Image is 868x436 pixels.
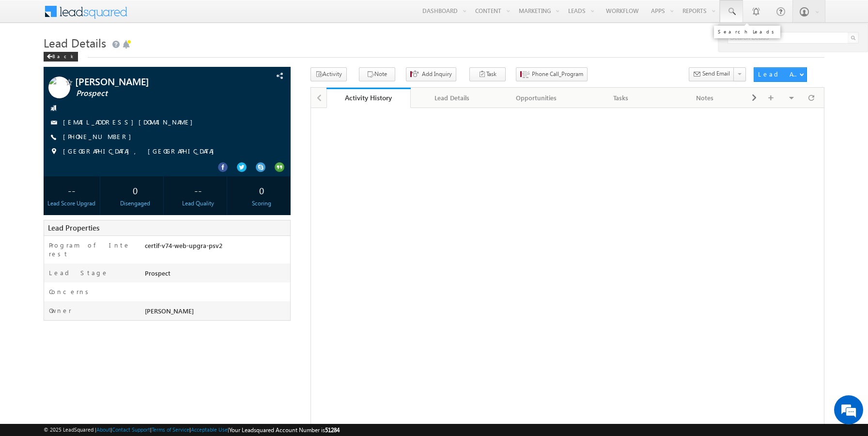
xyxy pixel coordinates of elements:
[109,181,161,199] div: 0
[758,70,799,78] div: Lead Actions
[469,67,506,81] button: Task
[532,70,583,78] span: Phone Call_Program
[48,223,99,233] span: Lead Properties
[754,67,807,82] button: Lead Actions
[728,32,859,44] input: Search Leads
[152,426,189,433] a: Terms of Service
[689,67,734,81] button: Send Email
[63,132,136,142] span: [PHONE_NUMBER]
[76,89,231,98] span: Prospect
[44,51,83,60] a: Back
[310,67,347,81] button: Activity
[142,268,290,282] div: Prospect
[411,88,495,108] a: Lead Details
[418,92,486,104] div: Lead Details
[46,181,98,199] div: --
[44,425,340,435] span: © 2025 LeadSquared | | | | |
[229,426,340,434] span: Your Leadsquared Account Number is
[718,29,776,34] div: Search Leads
[145,307,194,315] span: [PERSON_NAME]
[112,426,150,433] a: Contact Support
[172,199,224,208] div: Lead Quality
[671,92,739,104] div: Notes
[44,35,106,50] span: Lead Details
[63,147,219,156] span: [GEOGRAPHIC_DATA], [GEOGRAPHIC_DATA]
[191,426,228,433] a: Acceptable Use
[495,88,579,108] a: Opportunities
[334,93,403,102] div: Activity History
[663,88,747,108] a: Notes
[96,426,110,433] a: About
[406,67,456,81] button: Add Inquiry
[236,181,288,199] div: 0
[236,199,288,208] div: Scoring
[516,67,588,81] button: Phone Call_Program
[325,426,340,434] span: 51284
[326,88,411,108] a: Activity History
[46,199,98,208] div: Lead Score Upgrad
[109,199,161,208] div: Disengaged
[359,67,395,81] button: Note
[48,77,70,102] img: Profile photo
[422,70,452,78] span: Add Inquiry
[702,69,730,78] span: Send Email
[587,92,654,104] div: Tasks
[142,241,290,254] div: certif-v74-web-upgra-psv2
[75,77,230,86] span: [PERSON_NAME]
[44,52,78,62] div: Back
[49,287,92,296] label: Concerns
[49,268,108,277] label: Lead Stage
[579,88,663,108] a: Tasks
[172,181,224,199] div: --
[63,118,198,126] a: [EMAIL_ADDRESS][DOMAIN_NAME]
[49,241,133,258] label: Program of Interest
[49,306,72,315] label: Owner
[502,92,570,104] div: Opportunities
